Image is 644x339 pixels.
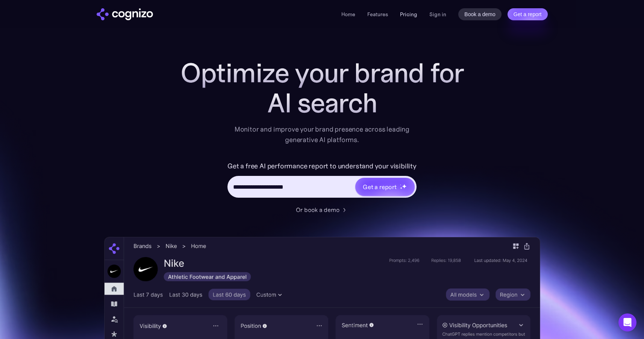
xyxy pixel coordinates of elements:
a: Get a reportstarstarstar [355,177,415,197]
form: Hero URL Input Form [227,160,417,201]
label: Get a free AI performance report to understand your visibility [227,160,417,172]
img: star [400,187,403,189]
div: AI search [172,88,473,118]
a: Get a report [508,8,548,20]
img: star [400,184,401,185]
a: Features [367,11,388,18]
img: cognizo logo [97,8,153,20]
a: Or book a demo [296,205,349,214]
a: Book a demo [458,8,502,20]
a: Home [341,11,355,18]
div: Get a report [363,182,397,191]
div: Open Intercom Messenger [618,313,636,331]
a: Sign in [429,10,446,19]
div: Monitor and improve your brand presence across leading generative AI platforms. [230,124,415,145]
a: Pricing [400,11,417,18]
a: home [97,8,153,20]
div: Or book a demo [296,205,339,214]
img: star [402,184,407,189]
h1: Optimize your brand for [172,58,473,88]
